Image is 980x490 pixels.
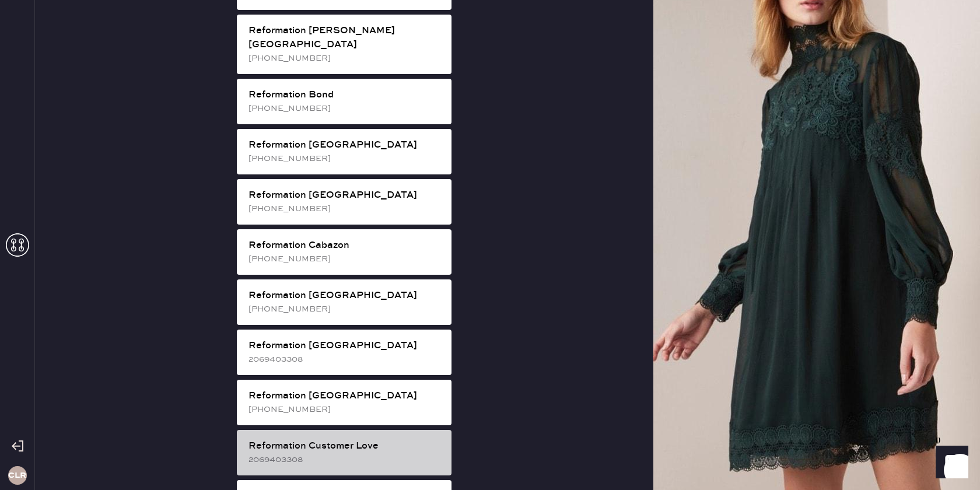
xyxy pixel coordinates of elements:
[249,152,442,165] div: [PHONE_NUMBER]
[249,202,442,215] div: [PHONE_NUMBER]
[249,439,442,453] div: Reformation Customer Love
[249,24,442,52] div: Reformation [PERSON_NAME][GEOGRAPHIC_DATA]
[249,138,442,152] div: Reformation [GEOGRAPHIC_DATA]
[249,253,442,265] div: [PHONE_NUMBER]
[249,403,442,416] div: [PHONE_NUMBER]
[249,188,442,202] div: Reformation [GEOGRAPHIC_DATA]
[249,303,442,316] div: [PHONE_NUMBER]
[249,52,442,65] div: [PHONE_NUMBER]
[249,353,442,366] div: 2069403308
[249,289,442,303] div: Reformation [GEOGRAPHIC_DATA]
[8,471,26,480] h3: CLR
[925,437,975,488] iframe: Front Chat
[249,102,442,115] div: [PHONE_NUMBER]
[249,339,442,353] div: Reformation [GEOGRAPHIC_DATA]
[249,453,442,466] div: 2069403308
[249,389,442,403] div: Reformation [GEOGRAPHIC_DATA]
[249,88,442,102] div: Reformation Bond
[249,239,442,253] div: Reformation Cabazon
